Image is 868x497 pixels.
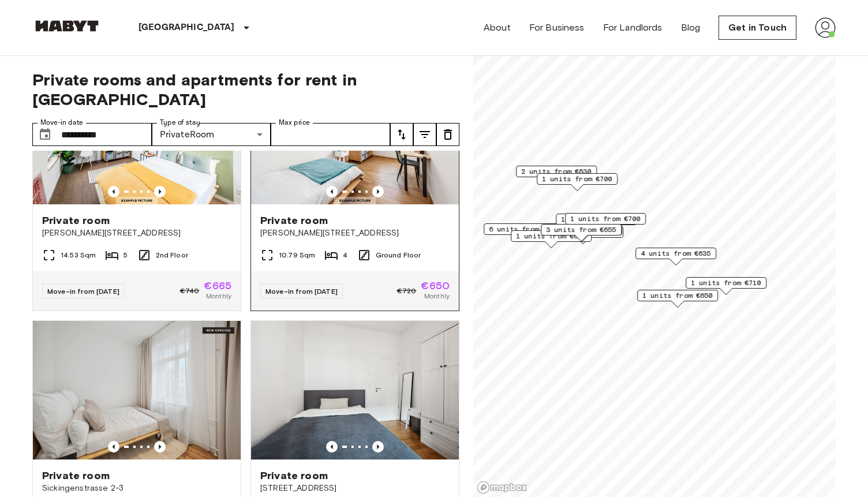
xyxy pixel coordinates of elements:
label: Move-in date [40,118,83,128]
span: Private room [42,469,110,483]
div: Map marker [686,277,766,295]
span: €665 [204,281,231,291]
span: 10.79 Sqm [279,250,315,260]
span: 2nd Floor [156,250,188,260]
div: Map marker [516,166,597,184]
a: Marketing picture of unit DE-01-08-008-04QPrevious imagePrevious imagePrivate room[PERSON_NAME][S... [32,65,241,311]
span: €650 [421,281,450,291]
button: tune [436,123,459,146]
button: Previous image [108,186,119,197]
div: Map marker [541,224,622,242]
div: Map marker [556,214,637,231]
button: tune [390,123,413,146]
div: Map marker [511,230,592,248]
button: Previous image [372,186,384,197]
button: Previous image [326,441,338,453]
span: 1 units from €700 [542,174,612,184]
span: [PERSON_NAME][STREET_ADDRESS] [42,227,231,239]
span: Sickingenstrasse 2-3 [42,483,231,494]
button: tune [413,123,436,146]
div: Map marker [637,290,718,308]
a: Mapbox logo [477,481,527,494]
span: €720 [397,286,417,296]
img: avatar [815,17,836,38]
span: Monthly [424,291,450,301]
div: Map marker [635,248,716,266]
span: 6 units from €655 [489,224,559,234]
img: Marketing picture of unit DE-01-477-066-03 [33,321,241,459]
span: Move-in from [DATE] [265,287,338,296]
button: Previous image [108,441,119,453]
span: 1 units from €645 [516,231,586,241]
span: Private room [260,469,328,483]
button: Previous image [154,441,166,453]
a: Get in Touch [719,16,796,40]
button: Previous image [154,186,166,197]
span: 4 units from €635 [641,248,711,259]
span: [STREET_ADDRESS] [260,483,450,494]
button: Choose date, selected date is 1 Nov 2025 [33,123,57,146]
label: Max price [279,118,310,128]
button: Previous image [326,186,338,197]
span: 1 units from €650 [642,290,713,301]
span: 2 units from €630 [521,166,592,177]
div: Map marker [484,223,564,241]
span: 1 units from €655 [561,214,631,225]
a: For Landlords [603,21,663,35]
label: Type of stay [160,118,200,128]
img: Marketing picture of unit DE-01-002-001-02HF [251,321,459,459]
span: Monthly [206,291,231,301]
span: 1 units from €700 [570,214,641,224]
div: Map marker [537,173,618,191]
img: Habyt [32,20,102,32]
span: 4 [343,250,347,260]
span: [PERSON_NAME][STREET_ADDRESS] [260,227,450,239]
span: 1 units from €710 [691,278,761,288]
span: 3 units from €655 [546,225,616,235]
span: €740 [180,286,200,296]
a: Marketing picture of unit DE-01-09-022-01QPrevious imagePrevious imagePrivate room[PERSON_NAME][S... [250,65,459,311]
span: Private rooms and apartments for rent in [GEOGRAPHIC_DATA] [32,70,459,109]
a: For Business [529,21,585,35]
p: [GEOGRAPHIC_DATA] [139,21,235,35]
div: Map marker [565,213,646,231]
span: Private room [260,214,328,227]
span: Ground Floor [376,250,421,260]
div: PrivateRoom [152,123,271,146]
button: Previous image [372,441,384,453]
span: 5 [124,250,128,260]
span: Private room [42,214,110,227]
a: Blog [681,21,701,35]
span: 14.53 Sqm [61,250,96,260]
span: Move-in from [DATE] [47,287,119,296]
a: About [484,21,511,35]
